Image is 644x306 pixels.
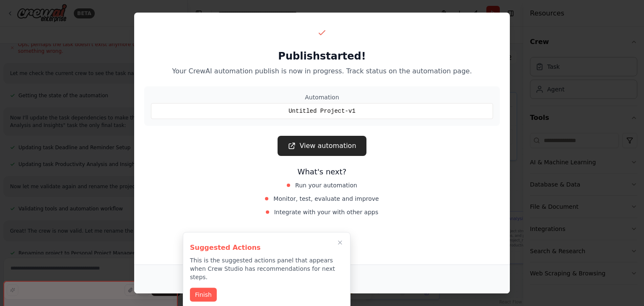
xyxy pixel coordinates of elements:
h3: Suggested Actions [190,243,343,253]
h3: What's next? [144,166,500,178]
button: Finish [190,288,217,302]
span: Monitor, test, evaluate and improve [273,194,379,203]
span: Integrate with your with other apps [274,208,379,216]
button: Close walkthrough [335,238,345,248]
a: View automation [278,136,366,156]
h2: Publish started! [144,49,500,63]
p: This is the suggested actions panel that appears when Crew Studio has recommendations for next st... [190,256,343,281]
div: Automation [151,93,493,101]
p: Your CrewAI automation publish is now in progress. Track status on the automation page. [144,66,500,76]
span: Run your automation [295,181,357,189]
div: Untitled Project-v1 [151,103,493,119]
